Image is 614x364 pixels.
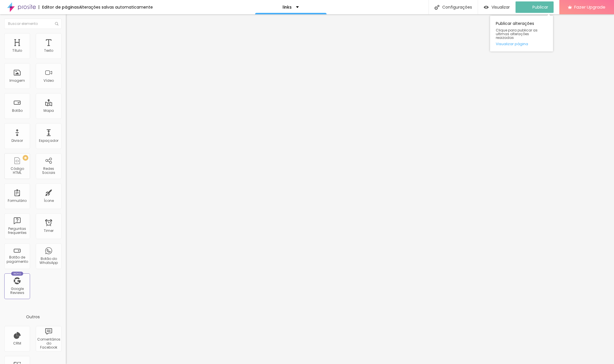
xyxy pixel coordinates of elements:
div: Botão [12,109,23,113]
div: Título [12,49,22,53]
div: Texto [44,49,53,53]
button: Visualizar [478,1,516,13]
button: Publicar [516,1,554,13]
img: view-1.svg [484,5,489,10]
img: Icone [435,5,439,10]
a: Visualizar página [496,42,547,46]
div: Imagem [9,79,25,83]
div: Espaçador [39,139,58,143]
span: Fazer Upgrade [574,5,605,9]
div: Código HTML [6,167,28,175]
input: Buscar elemento [4,19,62,29]
div: Comentários do Facebook [37,337,60,350]
span: Publicar [532,5,548,9]
div: Divisor [11,139,23,143]
div: Botão de pagamento [6,255,28,264]
div: Vídeo [44,79,54,83]
div: Publicar alterações [490,16,553,51]
div: Perguntas frequentes [6,227,28,235]
div: Redes Sociais [37,167,60,175]
div: Novo [11,272,23,276]
div: Formulário [8,199,27,203]
div: Google Reviews [6,287,28,295]
div: Timer [44,229,54,233]
div: Editor de páginas [39,5,79,9]
div: Ícone [44,199,54,203]
div: CRM [13,341,21,345]
img: Icone [55,22,58,25]
span: Visualizar [491,5,510,9]
div: Alterações salvas automaticamente [79,5,153,9]
p: links [283,5,292,9]
div: Botão do WhatsApp [37,257,60,265]
div: Mapa [44,109,54,113]
span: Clique para publicar as ultimas alterações reaizadas [496,28,547,40]
iframe: Editor [66,14,614,364]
